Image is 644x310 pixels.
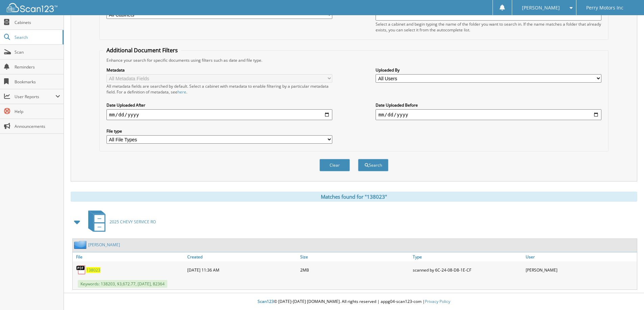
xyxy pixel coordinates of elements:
[106,109,332,120] input: start
[15,64,60,70] span: Reminders
[522,6,560,10] span: [PERSON_NAME]
[411,263,524,277] div: scanned by 6C-24-08-D8-1E-CF
[7,3,57,12] img: scan123-logo-white.svg
[15,49,60,55] span: Scan
[186,252,299,261] a: Created
[299,263,411,277] div: 2MB
[88,242,120,248] a: [PERSON_NAME]
[71,192,637,202] div: Matches found for "138023"
[524,252,637,261] a: User
[103,47,181,54] legend: Additional Document Filters
[86,267,100,273] a: 138023
[258,299,274,304] span: Scan123
[84,208,156,235] a: 2025 CHEVY SERVICE RO
[15,123,60,129] span: Announcements
[376,109,601,120] input: end
[610,278,644,310] iframe: Chat Widget
[15,20,60,25] span: Cabinets
[64,293,644,310] div: © [DATE]-[DATE] [DOMAIN_NAME]. All rights reserved | appg04-scan123-com |
[177,89,186,95] a: here
[106,83,332,95] div: All metadata fields are searched by default. Select a cabinet with metadata to enable filtering b...
[78,280,167,288] span: Keywords: 138203, $3,672.77, [DATE], 82364
[15,94,55,100] span: User Reports
[103,57,605,63] div: Enhance your search for specific documents using filters such as date and file type.
[110,219,156,225] span: 2025 CHEVY SERVICE RO
[524,263,637,277] div: [PERSON_NAME]
[76,265,86,275] img: PDF.png
[376,67,601,73] label: Uploaded By
[15,79,60,85] span: Bookmarks
[411,252,524,261] a: Type
[319,159,350,171] button: Clear
[186,263,299,277] div: [DATE] 11:36 AM
[106,128,332,134] label: File type
[15,34,59,40] span: Search
[74,241,88,249] img: folder2.png
[106,67,332,73] label: Metadata
[106,102,332,108] label: Date Uploaded After
[425,299,450,304] a: Privacy Policy
[73,252,186,261] a: File
[15,109,60,114] span: Help
[376,21,601,33] div: Select a cabinet and begin typing the name of the folder you want to search in. If the name match...
[376,102,601,108] label: Date Uploaded Before
[299,252,411,261] a: Size
[586,6,623,10] span: Perry Motors Inc
[358,159,388,171] button: Search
